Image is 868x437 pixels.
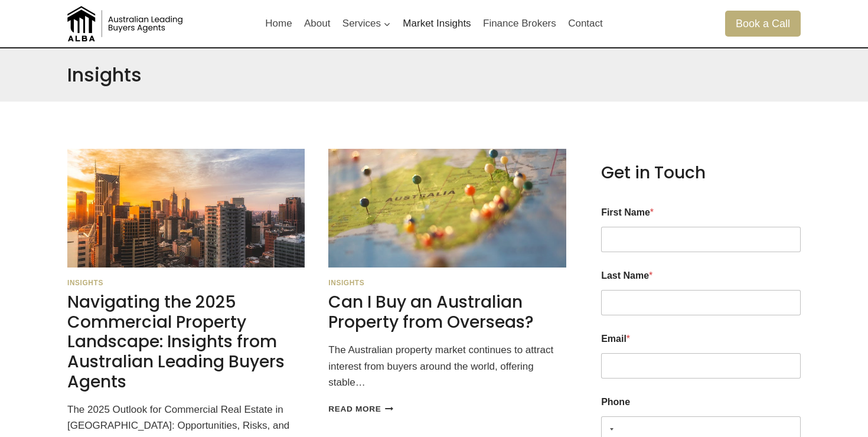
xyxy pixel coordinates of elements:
label: First Name [601,207,801,218]
img: Stunning view of Melbourne's skyline at sunset, capturing modern skyscrapers and warm sky. [67,149,305,268]
nav: Primary Navigation [259,9,609,38]
a: Insights [328,279,364,287]
label: Last Name [601,270,801,281]
label: Email [601,333,801,344]
span: Services [342,15,391,31]
img: Close-up of a map of Australia with colorful pins marking various cities and destinations. [328,149,566,268]
a: Book a Call [725,11,801,36]
a: Insights [67,279,103,287]
a: About [298,9,337,38]
a: Finance Brokers [477,9,562,38]
a: Can I Buy an Australian Property from Overseas? [328,291,534,334]
label: Phone [601,396,801,407]
img: Australian Leading Buyers Agents [67,6,185,41]
a: Home [259,9,298,38]
a: Navigating the 2025 Commercial Property Landscape: Insights from Australian Leading Buyers Agents [67,291,285,393]
a: Contact [562,9,609,38]
p: The Australian property market continues to attract interest from buyers around the world, offeri... [328,342,566,390]
a: Market Insights [397,9,477,38]
a: Read More [328,405,393,413]
h1: Insights [67,64,142,86]
h2: Get in Touch [601,163,801,183]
